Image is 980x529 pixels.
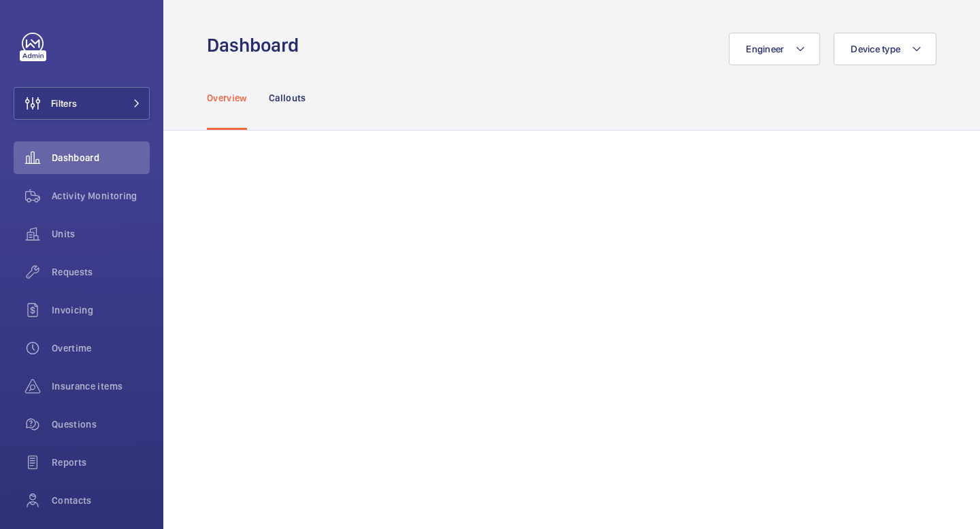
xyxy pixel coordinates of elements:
[52,265,150,279] span: Requests
[834,33,936,65] button: Device type
[51,97,77,110] span: Filters
[52,189,150,203] span: Activity Monitoring
[52,303,150,317] span: Invoicing
[851,44,900,54] span: Device type
[52,379,150,393] span: Insurance items
[52,151,150,165] span: Dashboard
[52,494,150,507] span: Contacts
[207,33,307,58] h1: Dashboard
[729,33,820,65] button: Engineer
[52,341,150,355] span: Overtime
[746,44,784,54] span: Engineer
[269,91,306,105] p: Callouts
[207,91,247,105] p: Overview
[52,417,150,431] span: Questions
[52,227,150,241] span: Units
[52,456,150,469] span: Reports
[14,87,150,120] button: Filters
